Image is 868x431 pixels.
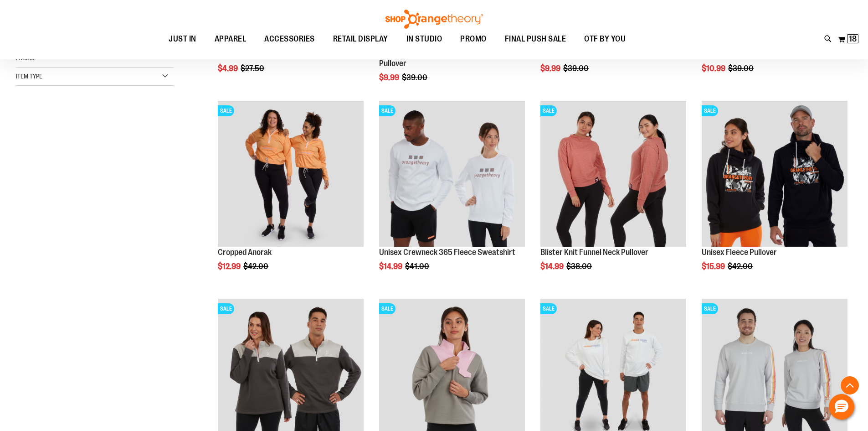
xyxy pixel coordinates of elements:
a: Unisex Fleece Pullover [702,248,777,257]
a: PROMO [451,29,496,50]
button: Hello, have a question? Let’s chat. [829,394,854,420]
img: Cropped Anorak primary image [218,101,364,247]
a: Cropped Anorak [218,248,272,257]
span: Item Type [16,73,42,80]
span: APPAREL [215,29,247,49]
a: Product image for Blister Knit Funnelneck PulloverSALE [540,101,686,248]
span: SALE [540,105,557,116]
img: Product image for Unisex Crewneck 365 Fleece Sweatshirt [379,101,525,247]
a: Product image for Unisex Fleece PulloverSALE [702,101,847,248]
span: SALE [379,303,395,314]
span: $27.50 [241,64,266,73]
span: ACCESSORIES [264,29,315,49]
a: Cropped Anorak primary imageSALE [218,101,364,248]
div: product [536,96,691,294]
span: $42.00 [243,262,270,271]
span: SALE [702,105,718,116]
div: product [213,96,368,294]
div: product [697,96,852,294]
span: PROMO [460,29,487,49]
span: OTF BY YOU [584,29,626,49]
a: RETAIL DISPLAY [324,29,397,50]
span: $15.99 [702,262,726,271]
span: $42.00 [728,262,754,271]
a: FINAL PUSH SALE [496,29,575,50]
span: $39.00 [563,64,590,73]
span: JUST IN [169,29,196,49]
span: $9.99 [379,73,401,82]
span: $14.99 [540,262,565,271]
span: $39.00 [728,64,755,73]
span: 18 [849,34,857,43]
a: Blister Knit Funnel Neck Pullover [540,248,648,257]
span: $12.99 [218,262,242,271]
span: RETAIL DISPLAY [333,29,388,49]
a: ACCESSORIES [255,29,324,50]
a: Product image for Unisex Crewneck 365 Fleece SweatshirtSALE [379,101,525,248]
span: SALE [540,303,557,314]
span: $10.99 [702,64,727,73]
button: Back To Top [841,376,859,395]
a: OTF BY YOU [575,29,635,50]
span: $38.00 [566,262,593,271]
span: IN STUDIO [406,29,442,49]
a: APPAREL [205,29,256,49]
span: $9.99 [540,64,562,73]
img: Product image for Blister Knit Funnelneck Pullover [540,101,686,247]
span: $14.99 [379,262,404,271]
span: SALE [218,303,234,314]
img: Product image for Unisex Fleece Pullover [702,101,847,247]
a: Unisex Crewneck 365 Fleece Sweatshirt [379,248,515,257]
a: IN STUDIO [397,29,452,50]
span: FINAL PUSH SALE [505,29,566,49]
span: SALE [702,303,718,314]
div: product [375,96,529,294]
img: Shop Orangetheory [384,10,484,29]
span: $4.99 [218,64,239,73]
span: SALE [379,105,395,116]
span: $39.00 [402,73,429,82]
a: JUST IN [159,29,205,50]
span: $41.00 [405,262,431,271]
span: SALE [218,105,234,116]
